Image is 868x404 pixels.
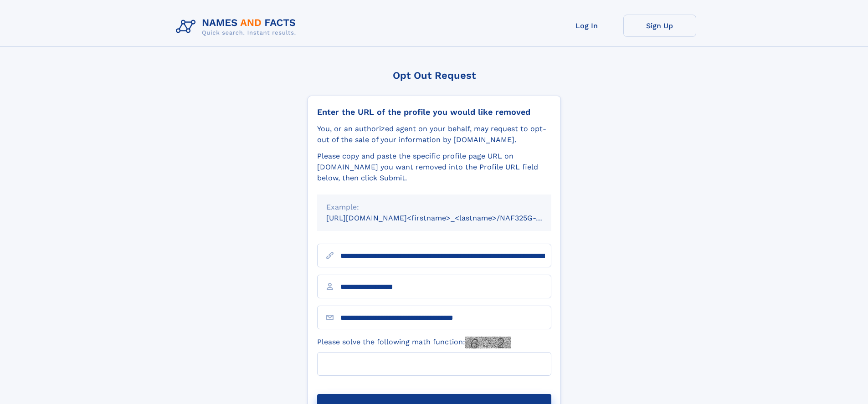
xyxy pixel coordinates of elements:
[326,214,569,222] small: [URL][DOMAIN_NAME]<firstname>_<lastname>/NAF325G-xxxxxxxx
[317,337,511,348] label: Please solve the following math function:
[317,107,551,117] div: Enter the URL of the profile you would like removed
[623,15,696,37] a: Sign Up
[317,123,551,145] div: You, or an authorized agent on your behalf, may request to opt-out of the sale of your informatio...
[172,15,303,39] img: Logo Names and Facts
[317,151,551,184] div: Please copy and paste the specific profile page URL on [DOMAIN_NAME] you want removed into the Pr...
[326,202,542,213] div: Example:
[308,70,561,81] div: Opt Out Request
[550,15,623,37] a: Log In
